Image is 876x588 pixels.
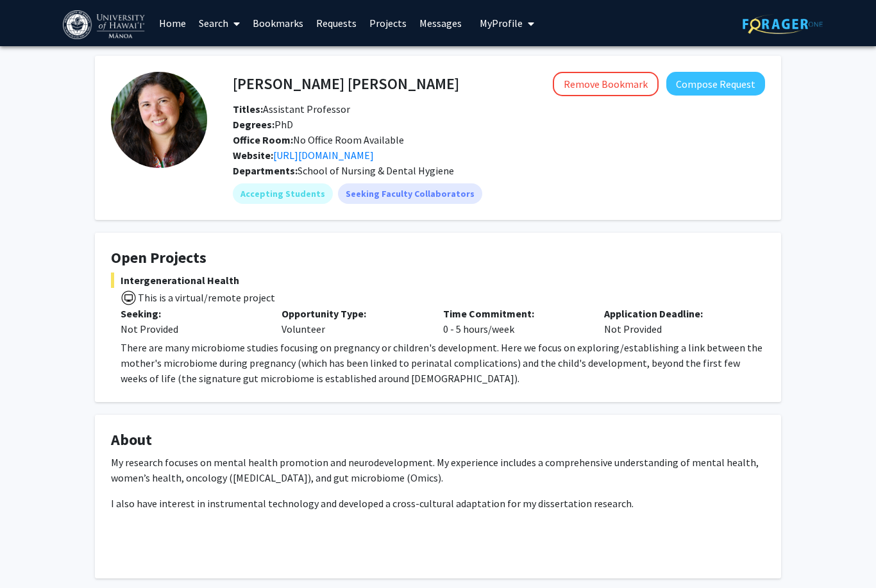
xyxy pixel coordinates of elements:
img: Profile Picture [111,72,207,168]
a: Home [153,1,192,46]
span: No Office Room Available [233,133,404,146]
div: Not Provided [121,321,262,337]
img: ForagerOne Logo [743,14,823,34]
b: Departments: [233,164,298,177]
a: Requests [310,1,363,46]
div: 0 - 5 hours/week [434,306,594,337]
p: Opportunity Type: [282,306,423,321]
img: University of Hawaiʻi at Mānoa Logo [63,10,147,39]
p: There are many microbiome studies focusing on pregnancy or children's development. Here we focus ... [121,340,765,386]
h4: About [111,431,765,449]
span: My Profile [480,17,523,29]
div: Not Provided [594,306,755,337]
mat-chip: Seeking Faculty Collaborators [338,183,482,204]
b: Website: [233,149,273,162]
h4: [PERSON_NAME] [PERSON_NAME] [233,72,459,96]
a: Search [192,1,246,46]
a: Messages [413,1,468,46]
mat-chip: Accepting Students [233,183,333,204]
a: Opens in a new tab [273,149,374,162]
span: School of Nursing & Dental Hygiene [298,164,454,177]
h4: Open Projects [111,249,765,267]
span: Assistant Professor [233,103,350,115]
p: Seeking: [121,306,262,321]
b: Office Room: [233,133,293,146]
div: Volunteer [272,306,433,337]
iframe: Chat [10,530,55,578]
b: Degrees: [233,118,274,131]
span: This is a virtual/remote project [137,291,275,304]
p: Time Commitment: [443,306,585,321]
p: I also have interest in instrumental technology and developed a cross-cultural adaptation for my ... [111,496,765,511]
p: Application Deadline: [604,306,746,321]
p: My research focuses on mental health promotion and neurodevelopment. My experience includes a com... [111,455,765,485]
span: Intergenerational Health [111,273,765,288]
a: Bookmarks [246,1,310,46]
a: Projects [363,1,413,46]
b: Titles: [233,103,263,115]
span: PhD [233,118,293,131]
button: Compose Request to Samia Valeria Ozorio Dutra [666,72,765,96]
button: Remove Bookmark [553,72,659,96]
